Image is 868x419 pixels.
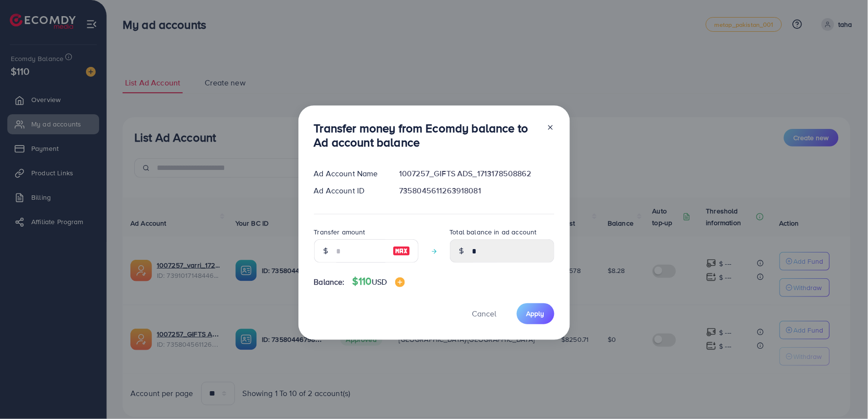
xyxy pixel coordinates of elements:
[395,277,405,287] img: image
[472,308,497,319] span: Cancel
[314,227,365,237] label: Transfer amount
[314,276,345,288] span: Balance:
[391,168,562,179] div: 1007257_GIFTS ADS_1713178508862
[372,276,387,287] span: USD
[527,309,545,318] span: Apply
[314,121,539,149] h3: Transfer money from Ecomdy balance to Ad account balance
[393,245,410,257] img: image
[306,168,392,179] div: Ad Account Name
[306,185,392,196] div: Ad Account ID
[826,375,861,412] iframe: Chat
[391,185,562,196] div: 7358045611263918081
[353,275,405,288] h4: $110
[450,227,537,237] label: Total balance in ad account
[460,303,509,324] button: Cancel
[517,303,554,324] button: Apply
